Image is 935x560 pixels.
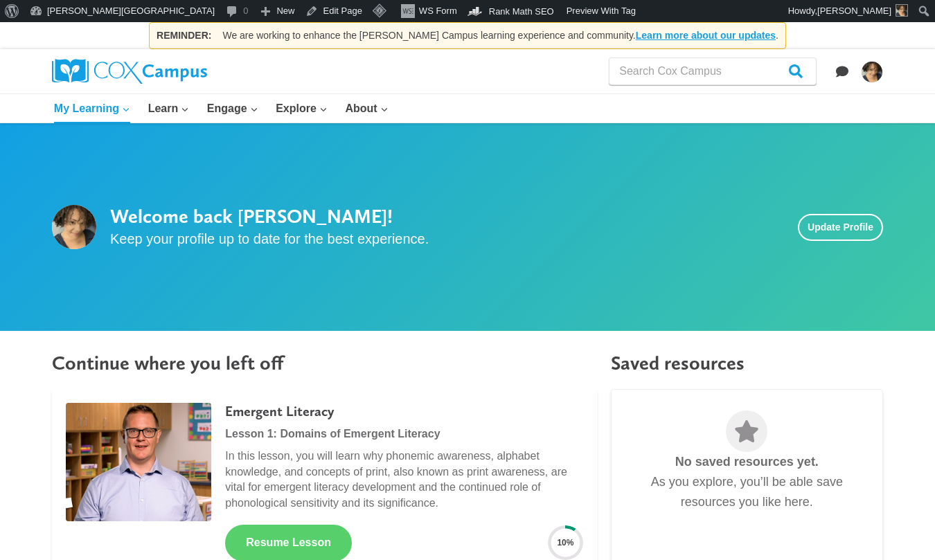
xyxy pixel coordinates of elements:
h2: Continue where you left off [52,352,597,375]
img: EL-Lesson-1.jpg [66,403,211,521]
span: About [345,100,388,118]
div: In this lesson, you will learn why phonemic awareness, alphabet knowledge, and concepts of print,... [225,449,582,511]
p: As you explore, you’ll be able save resources you like here. [625,472,869,512]
p: Keep your profile up to date for the best experience. [110,228,784,250]
nav: Primary Navigation [45,94,397,123]
strong: Learn more about our updates [636,30,776,41]
h3: Emergent Literacy [225,403,582,419]
input: Search Cox Campus [609,57,817,85]
div: We are working to enhance the [PERSON_NAME] Campus learning experience and community. . [149,22,786,49]
span: Explore [276,100,328,118]
div: Lesson 1: Domains of Emergent Literacy [225,426,582,442]
span: [PERSON_NAME] [817,6,891,16]
h2: Saved resources [611,352,883,375]
a: Learn more about our updates [636,30,776,42]
span: Engage [207,100,258,118]
strong: No saved resources yet. [675,455,819,469]
div: Welcome back [PERSON_NAME]! [110,205,784,228]
img: Cox Campus [52,59,207,84]
a: My Learning [45,94,139,123]
strong: REMINDER: [157,30,211,42]
a: Update Profile [798,214,883,240]
span: My Learning [54,100,130,118]
span: Rank Math SEO [489,6,554,17]
span: Learn [148,100,190,118]
nav: Secondary Navigation [861,59,883,83]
